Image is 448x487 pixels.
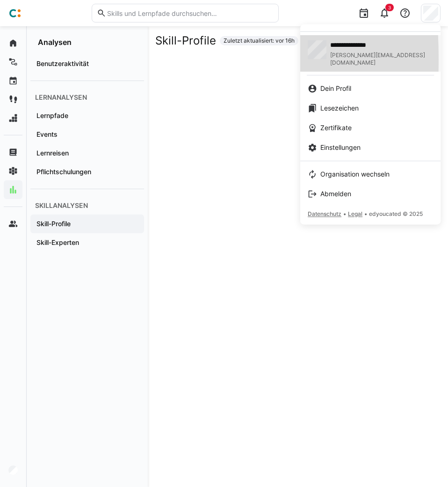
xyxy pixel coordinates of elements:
span: Abmelden [320,189,351,199]
span: Organisation wechseln [320,170,390,179]
span: [PERSON_NAME][EMAIL_ADDRESS][DOMAIN_NAME] [330,52,433,66]
span: Legal [348,210,362,217]
span: Zertifikate [320,123,352,133]
span: Datenschutz [308,210,341,217]
span: Dein Profil [320,84,351,93]
span: Einstellungen [320,143,361,152]
span: Lesezeichen [320,103,359,113]
span: • [343,210,346,217]
span: • [364,210,367,217]
span: edyoucated © 2025 [369,210,423,217]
